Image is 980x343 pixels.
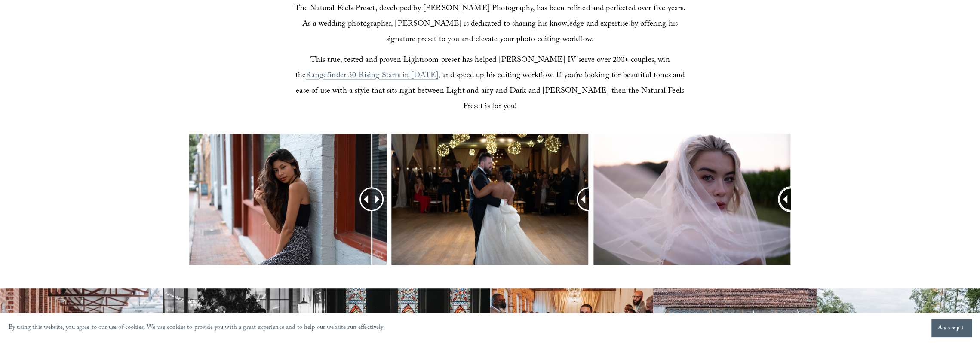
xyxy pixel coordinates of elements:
span: Accept [938,324,965,332]
button: Accept [931,319,971,337]
span: This true, tested and proven Lightroom preset has helped [PERSON_NAME] IV serve over 200+ couples... [295,54,672,83]
span: , and speed up his editing workflow. If you’re looking for beautiful tones and ease of use with a... [296,70,687,114]
span: The Natural Feels Preset, developed by [PERSON_NAME] Photography, has been refined and perfected ... [295,3,688,47]
p: By using this website, you agree to our use of cookies. We use cookies to provide you with a grea... [9,322,385,334]
a: Rangefinder 30 Rising Starts in [DATE] [306,70,438,83]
